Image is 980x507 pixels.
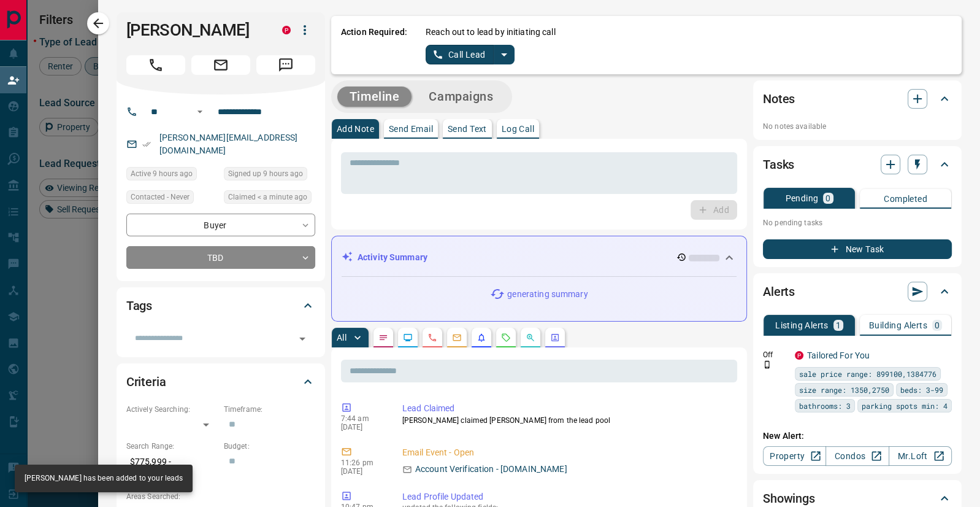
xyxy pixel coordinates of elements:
[799,400,851,412] span: bathrooms: 3
[224,441,315,452] p: Budget:
[126,246,315,269] div: TBD
[191,55,250,75] span: Email
[131,191,189,203] span: Contacted - Never
[427,333,437,343] svg: Calls
[426,26,556,39] p: Reach out to lead by initiating call
[342,246,737,269] div: Activity Summary
[416,87,505,107] button: Campaigns
[763,150,952,179] div: Tasks
[785,194,818,203] p: Pending
[426,45,515,64] div: split button
[402,415,732,426] p: [PERSON_NAME] claimed [PERSON_NAME] from the lead pool
[825,446,889,466] a: Condos
[448,125,487,133] p: Send Text
[337,87,412,107] button: Timeline
[126,296,152,315] h2: Tags
[501,333,511,343] svg: Requests
[807,350,870,360] a: Tailored For You
[799,384,889,396] span: size range: 1350,2750
[126,55,185,75] span: Call
[131,168,193,180] span: Active 9 hours ago
[159,133,298,155] a: [PERSON_NAME][EMAIL_ADDRESS][DOMAIN_NAME]
[836,321,841,330] p: 1
[452,333,462,343] svg: Emails
[337,125,374,133] p: Add Note
[402,402,732,415] p: Lead Claimed
[799,368,936,380] span: sale price range: 899100,1384776
[126,441,218,452] p: Search Range:
[126,20,264,40] h1: [PERSON_NAME]
[294,330,311,347] button: Open
[337,333,346,342] p: All
[526,333,535,343] svg: Opportunities
[884,195,927,203] p: Completed
[25,468,183,489] div: [PERSON_NAME] has been added to your leads
[126,372,166,392] h2: Criteria
[763,277,952,306] div: Alerts
[763,430,952,443] p: New Alert:
[426,45,494,64] button: Call Lead
[224,404,315,415] p: Timeframe:
[389,125,433,133] p: Send Email
[228,168,303,180] span: Signed up 9 hours ago
[889,446,952,466] a: Mr.Loft
[126,491,315,502] p: Areas Searched:
[378,333,388,343] svg: Notes
[763,89,795,109] h2: Notes
[935,321,940,330] p: 0
[193,104,207,119] button: Open
[403,333,413,343] svg: Lead Browsing Activity
[825,194,830,203] p: 0
[358,251,427,264] p: Activity Summary
[126,452,218,485] p: $775,999 - $1,258,888
[126,404,218,415] p: Actively Searching:
[763,282,795,301] h2: Alerts
[869,321,927,330] p: Building Alerts
[763,155,794,174] h2: Tasks
[763,214,952,232] p: No pending tasks
[415,463,567,476] p: Account Verification - [DOMAIN_NAME]
[795,351,803,360] div: property.ca
[763,84,952,114] div: Notes
[763,360,771,369] svg: Push Notification Only
[256,55,315,75] span: Message
[142,140,151,149] svg: Email Verified
[763,239,952,259] button: New Task
[126,214,315,236] div: Buyer
[775,321,829,330] p: Listing Alerts
[507,288,588,301] p: generating summary
[282,26,291,34] div: property.ca
[862,400,947,412] span: parking spots min: 4
[224,190,315,207] div: Mon Oct 13 2025
[126,367,315,397] div: Criteria
[126,291,315,320] div: Tags
[341,414,384,423] p: 7:44 am
[550,333,560,343] svg: Agent Actions
[341,459,384,467] p: 11:26 pm
[402,446,732,459] p: Email Event - Open
[402,490,732,503] p: Lead Profile Updated
[900,384,943,396] span: beds: 3-99
[224,167,315,184] div: Sun Oct 12 2025
[228,191,307,203] span: Claimed < a minute ago
[477,333,486,343] svg: Listing Alerts
[341,423,384,432] p: [DATE]
[341,26,407,64] p: Action Required:
[126,167,218,184] div: Sun Oct 12 2025
[763,446,826,466] a: Property
[502,125,534,133] p: Log Call
[763,121,952,132] p: No notes available
[763,349,787,360] p: Off
[341,467,384,476] p: [DATE]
